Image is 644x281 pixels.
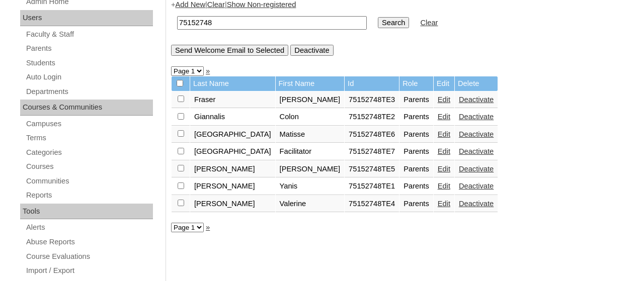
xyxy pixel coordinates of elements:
td: 75152748TE1 [345,178,399,195]
td: Parents [399,143,433,160]
td: Colon [276,109,345,126]
a: Import / Export [25,264,153,277]
a: Deactivate [459,165,494,173]
td: Parents [399,109,433,126]
a: » [206,223,210,231]
a: Alerts [25,221,153,234]
input: Search [177,16,367,30]
a: Edit [438,130,450,138]
a: Course Evaluations [25,250,153,263]
td: 75152748TE7 [345,143,399,160]
a: Clear [420,19,438,27]
a: Auto Login [25,71,153,83]
a: Students [25,57,153,69]
a: Parents [25,42,153,55]
a: Edit [438,165,450,173]
a: Abuse Reports [25,236,153,248]
div: Users [20,10,153,26]
td: 75152748TE5 [345,161,399,178]
a: Add New [176,1,205,9]
a: Terms [25,132,153,144]
td: 75152748TE4 [345,196,399,213]
a: Edit [438,96,450,104]
a: Campuses [25,118,153,130]
a: Deactivate [459,96,494,104]
a: Edit [438,200,450,208]
input: Deactivate [290,45,333,56]
td: [PERSON_NAME] [276,161,345,178]
a: Deactivate [459,200,494,208]
td: Id [345,76,399,91]
td: First Name [276,76,345,91]
td: Delete [455,76,498,91]
a: Deactivate [459,113,494,121]
td: Parents [399,196,433,213]
td: Fraser [190,91,275,109]
a: Departments [25,85,153,98]
td: Facilitator [276,143,345,160]
a: Faculty & Staff [25,28,153,41]
a: Edit [438,147,450,155]
td: Edit [434,76,454,91]
div: Tools [20,204,153,220]
td: 75152748TE2 [345,109,399,126]
td: Parents [399,161,433,178]
td: [GEOGRAPHIC_DATA] [190,143,275,160]
a: Courses [25,160,153,173]
td: [GEOGRAPHIC_DATA] [190,126,275,143]
td: [PERSON_NAME] [190,178,275,195]
a: Clear [207,1,225,9]
td: 75152748TE3 [345,91,399,109]
a: Show Non-registered [227,1,296,9]
a: Edit [438,113,450,121]
td: 75152748TE6 [345,126,399,143]
td: [PERSON_NAME] [190,161,275,178]
a: Deactivate [459,147,494,155]
a: Deactivate [459,130,494,138]
a: » [206,67,210,75]
td: Valerine [276,196,345,213]
td: Parents [399,178,433,195]
td: Parents [399,126,433,143]
td: Matisse [276,126,345,143]
td: Giannalis [190,109,275,126]
td: Parents [399,91,433,109]
a: Deactivate [459,182,494,190]
a: Edit [438,182,450,190]
a: Reports [25,189,153,202]
td: Role [399,76,433,91]
input: Send Welcome Email to Selected [171,45,288,56]
td: Last Name [190,76,275,91]
td: Yanis [276,178,345,195]
td: [PERSON_NAME] [276,91,345,109]
td: [PERSON_NAME] [190,196,275,213]
div: Courses & Communities [20,100,153,116]
a: Communities [25,175,153,188]
input: Search [378,17,409,28]
a: Categories [25,146,153,159]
